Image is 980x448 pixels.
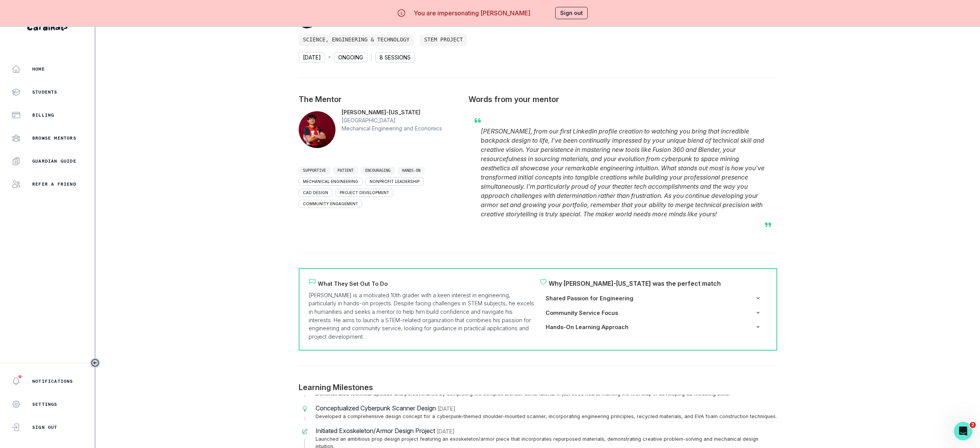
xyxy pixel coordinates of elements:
p: Billing [32,112,54,118]
span: Hands-On [398,166,425,175]
div: - [299,52,777,63]
p: Hands-On Learning Approach [546,323,628,331]
span: Project Development [335,189,393,197]
p: Learning Milestones [299,382,777,393]
p: You are impersonating [PERSON_NAME] [414,8,530,18]
p: [GEOGRAPHIC_DATA] [342,116,442,124]
span: Supportive [299,166,330,175]
p: Conceptualized Cyberpunk Scanner Design [316,404,436,413]
p: Words from your mentor [469,94,777,105]
span: Science, Engineering & Technology [299,35,414,46]
span: STEM Project [420,35,467,46]
button: Shared Passion for Engineering [539,291,767,306]
p: Sign Out [32,424,58,430]
p: | [370,52,372,63]
p: Why [PERSON_NAME]-[US_STATE] was the perfect match [539,278,767,288]
p: Notifications [32,378,73,384]
p: Initiated Exoskeleton/Armor Design Project [316,426,435,435]
p: Students [32,89,58,95]
img: Xavier Ayala-Vermont [299,111,335,148]
p: Home [32,66,45,72]
button: Hands-On Learning Approach [539,320,767,334]
span: [DATE] [299,52,325,63]
p: Settings [32,401,58,407]
span: Mechanical Engineering [299,178,362,186]
span: Ongoing [334,52,367,63]
iframe: Intercom live chat [954,422,972,440]
p: [DATE] [437,405,455,413]
p: [PERSON_NAME], from our first LinkedIn profile creation to watching you bring that incredible bac... [481,127,765,219]
span: Encouraging [361,166,395,175]
p: Browse Mentors [32,135,76,141]
p: Guardian Guide [32,158,76,164]
span: Patient [333,166,358,175]
p: [DATE] [437,427,455,435]
p: Refer a friend [32,181,76,187]
p: The Mentor [299,94,453,105]
button: Sign out [555,7,588,19]
span: CAD Design [299,189,332,197]
p: Mechanical Engineering and Economics [342,124,442,132]
p: [PERSON_NAME] is a motivated 10th grader with a keen interest in engineering, particularly in han... [309,291,536,341]
span: Nonprofit Leadership [365,178,424,186]
p: What They Set Out To Do [309,278,536,288]
p: [PERSON_NAME]-[US_STATE] [342,108,442,116]
p: Developed a comprehensive design concept for a cyberpunk-themed shoulder-mounted scanner, incorpo... [316,413,777,420]
span: 8 sessions [375,52,415,63]
p: Shared Passion for Engineering [546,294,633,303]
span: 2 [970,422,976,428]
button: Toggle sidebar [90,358,100,368]
span: Community Engagement [299,200,362,208]
p: Community Service Focus [546,309,618,317]
button: Community Service Focus [539,306,767,320]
